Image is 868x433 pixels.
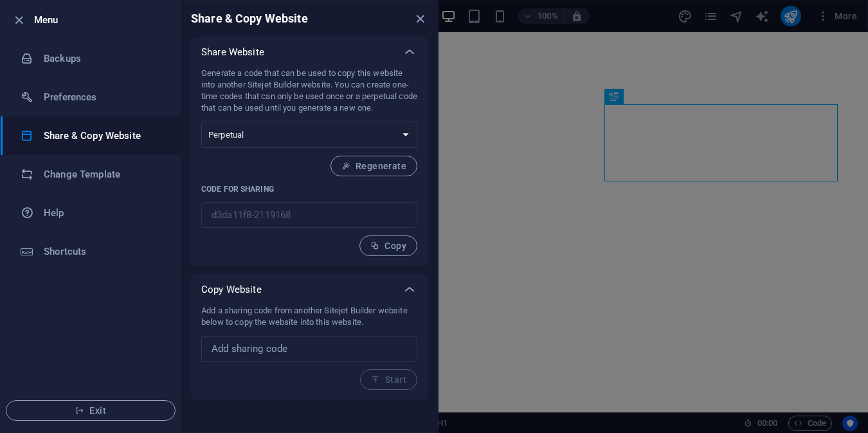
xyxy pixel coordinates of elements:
[34,12,170,28] h6: Menu
[370,241,406,251] span: Copy
[330,156,417,176] button: Regenerate
[44,51,163,66] h6: Backups
[44,167,163,182] h6: Change Template
[44,128,163,143] h6: Share & Copy Website
[44,205,163,221] h6: Help
[201,283,262,296] p: Copy Website
[359,235,417,256] button: Copy
[44,89,163,105] h6: Preferences
[44,244,163,259] h6: Shortcuts
[191,274,428,305] div: Copy Website
[17,405,165,416] span: Exit
[201,305,417,328] p: Add a sharing code from another Sitejet Builder website below to copy the website into this website.
[201,46,264,59] p: Share Website
[191,11,308,26] h6: Share & Copy Website
[201,336,417,362] input: Add sharing code
[412,11,428,26] button: close
[6,400,176,421] button: Exit
[341,161,406,171] span: Regenerate
[201,184,417,194] p: Code for sharing
[1,194,181,232] a: Help
[191,37,428,68] div: Share Website
[201,68,417,114] p: Generate a code that can be used to copy this website into another Sitejet Builder website. You c...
